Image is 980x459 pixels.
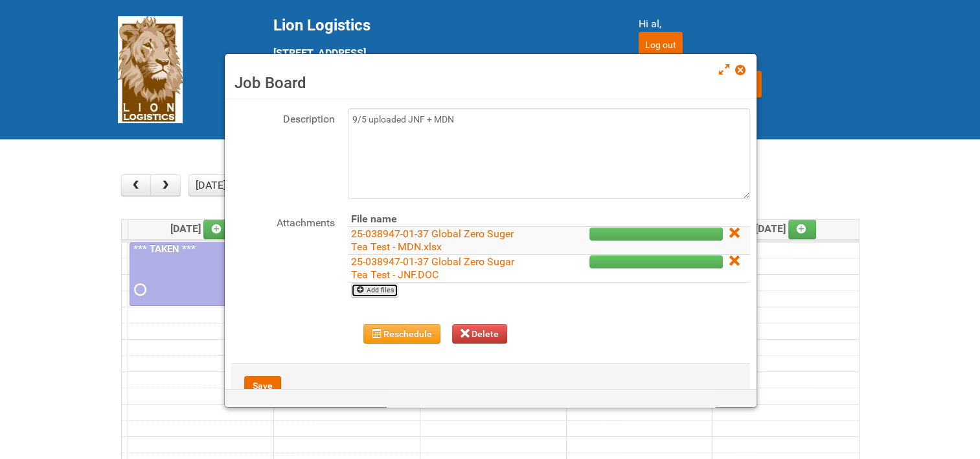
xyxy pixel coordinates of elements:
[234,73,747,93] h3: Job Board
[788,220,817,239] a: Add an event
[203,220,232,239] a: Add an event
[273,16,370,34] span: Lion Logistics
[755,222,817,235] span: [DATE]
[188,174,233,196] button: [DATE]
[244,376,281,395] button: Save
[134,285,143,294] span: Requested
[348,108,750,199] textarea: 9/5 uploaded JNF + MDN
[118,16,183,123] img: Lion Logistics
[351,283,398,298] a: Add files
[273,16,606,108] div: [STREET_ADDRESS] [GEOGRAPHIC_DATA] tel: [PHONE_NUMBER]
[452,324,508,344] button: Delete
[363,324,440,344] button: Reschedule
[639,32,683,58] input: Log out
[348,212,536,227] th: File name
[351,255,514,281] a: 25-038947-01-37 Global Zero Sugar Tea Test - JNF.DOC
[118,63,183,75] a: Lion Logistics
[170,222,232,235] span: [DATE]
[231,212,335,231] label: Attachments
[639,16,863,32] div: Hi al,
[351,228,514,253] a: 25-038947-01-37 Global Zero Suger Tea Test - MDN.xlsx
[231,108,335,127] label: Description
